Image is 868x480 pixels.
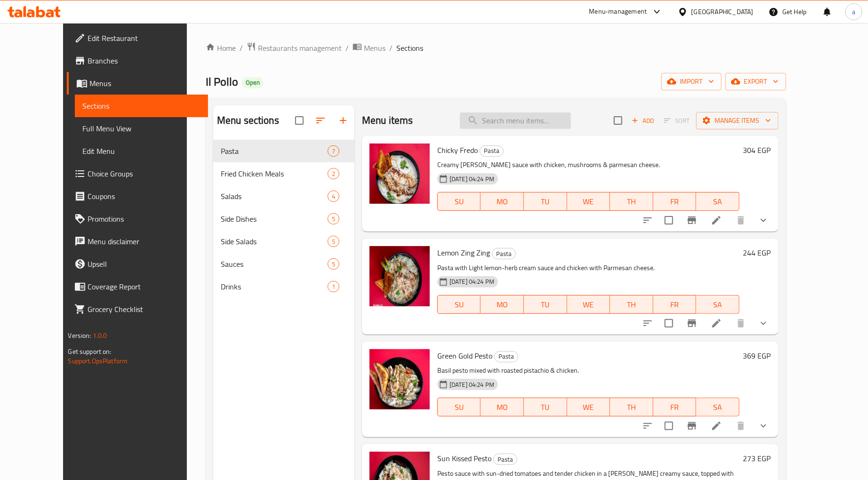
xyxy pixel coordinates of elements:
[213,230,354,253] div: Side Salads5
[659,313,679,333] span: Select to update
[213,162,354,185] div: Fried Chicken Meals2
[67,185,208,208] a: Coupons
[67,72,208,95] a: Menus
[328,191,339,202] div: items
[659,210,679,230] span: Select to update
[328,260,339,269] span: 5
[700,195,736,208] span: SA
[213,208,354,230] div: Side Dishes5
[446,175,498,184] span: [DATE] 04:24 PM
[242,77,264,88] div: Open
[743,452,771,465] h6: 273 EGP
[67,275,208,298] a: Coverage Report
[370,349,430,409] img: Green Gold Pesto
[82,145,201,157] span: Edit Menu
[653,295,697,314] button: FR
[437,159,739,171] p: Creamy [PERSON_NAME] sauce with chicken, mushrooms & parmesan cheese.
[362,113,413,128] h2: Menu items
[67,162,208,185] a: Choice Groups
[733,76,779,88] span: export
[82,100,201,112] span: Sections
[608,111,628,130] span: Select section
[221,145,328,157] span: Pasta
[743,349,771,362] h6: 369 EGP
[442,195,477,208] span: SU
[524,295,567,314] button: TU
[696,295,739,314] button: SA
[328,169,339,178] span: 2
[213,140,354,162] div: Pasta7
[328,236,339,247] div: items
[614,400,650,414] span: TH
[743,246,771,259] h6: 244 EGP
[289,111,309,130] span: Select all sections
[88,32,201,44] span: Edit Restaurant
[67,27,208,49] a: Edit Restaurant
[681,209,703,232] button: Branch-specific-item
[610,192,653,211] button: TH
[328,213,339,224] div: items
[328,147,339,156] span: 7
[217,113,279,128] h2: Menu sections
[493,454,517,465] div: Pasta
[752,312,775,335] button: show more
[221,213,328,224] span: Side Dishes
[88,258,201,270] span: Upsell
[437,143,478,157] span: Chicky Fredo
[88,168,201,179] span: Choice Groups
[711,420,722,432] a: Edit menu item
[610,398,653,416] button: TH
[75,140,208,162] a: Edit Menu
[221,191,328,202] div: Salads
[68,345,111,358] span: Get support on:
[67,49,208,72] a: Branches
[711,318,722,329] a: Edit menu item
[328,282,339,291] span: 1
[88,191,201,202] span: Coupons
[528,298,563,312] span: TU
[328,237,339,246] span: 5
[75,117,208,140] a: Full Menu View
[396,42,423,54] span: Sections
[88,304,201,315] span: Grocery Checklist
[495,351,518,362] span: Pasta
[221,168,328,179] span: Fried Chicken Meals
[328,281,339,292] div: items
[206,42,786,54] nav: breadcrumb
[691,7,754,17] div: [GEOGRAPHIC_DATA]
[370,144,430,204] img: Chicky Fredo
[68,329,91,342] span: Version:
[309,109,332,132] span: Sort sections
[696,192,739,211] button: SA
[67,298,208,320] a: Grocery Checklist
[636,209,659,232] button: sort-choices
[446,380,498,389] span: [DATE] 04:24 PM
[437,295,481,314] button: SU
[437,451,491,465] span: Sun Kissed Pesto
[567,295,611,314] button: WE
[653,192,697,211] button: FR
[628,113,658,128] button: Add
[258,42,342,54] span: Restaurants management
[661,73,722,90] button: import
[758,318,769,329] svg: Show Choices
[696,398,739,416] button: SA
[725,73,786,90] button: export
[221,281,328,292] div: Drinks
[240,42,243,54] li: /
[681,415,703,437] button: Branch-specific-item
[437,262,739,274] p: Pasta with Light lemon-herb cream sauce and chicken with Parmesan cheese.
[528,195,563,208] span: TU
[480,145,504,157] div: Pasta
[221,258,328,270] span: Sauces
[571,195,607,208] span: WE
[484,298,520,312] span: MO
[528,400,563,414] span: TU
[669,76,714,88] span: import
[524,398,567,416] button: TU
[328,258,339,270] div: items
[758,420,769,432] svg: Show Choices
[206,71,238,92] span: Il Pollo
